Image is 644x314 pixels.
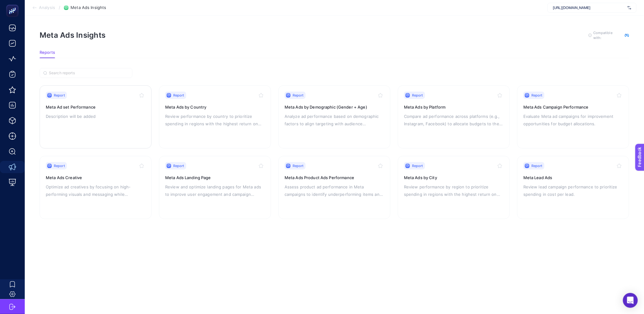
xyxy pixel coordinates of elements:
[40,156,152,219] a: ReportMeta Ads CreativeOptimize ad creatives by focusing on high-performing visuals and messaging...
[593,30,621,40] span: Compatible with:
[46,104,145,110] h3: Meta Ad set Performance
[293,163,304,168] span: Report
[39,5,55,10] span: Analysis
[517,85,629,148] a: ReportMeta Ads Campaign PerformanceEvaluate Meta ad campaigns for improvement opportunities for b...
[553,5,625,10] span: [URL][DOMAIN_NAME]
[46,113,145,120] p: Description will be added
[412,93,423,98] span: Report
[285,104,384,110] h3: Meta Ads by Demographic (Gender + Age)
[165,113,265,127] p: Review performance by country to prioritize spending in regions with the highest return on invest...
[398,156,510,219] a: ReportMeta Ads by CityReview performance by region to prioritize spending in regions with the hig...
[531,93,543,98] span: Report
[278,156,390,219] a: ReportMeta Ads Product Ads PerformanceAssess product ad performance in Meta campaigns to identify...
[54,163,65,168] span: Report
[4,2,24,7] span: Feedback
[523,183,623,198] p: Review lead campaign performance to prioritize spending in cost per lead.
[40,50,55,58] button: Reports
[404,104,504,110] h3: Meta Ads by Platform
[404,174,504,181] h3: Meta Ads by City
[173,93,184,98] span: Report
[49,71,129,75] input: Search
[159,156,271,219] a: ReportMeta Ads Landing PageReview and optimize landing pages for Meta ads to improve user engagem...
[523,104,623,110] h3: Meta Ads Campaign Performance
[173,163,184,168] span: Report
[285,183,384,198] p: Assess product ad performance in Meta campaigns to identify underperforming items and potential p...
[398,85,510,148] a: ReportMeta Ads by PlatformCompare ad performance across platforms (e.g., Instagram, Facebook) to ...
[159,85,271,148] a: ReportMeta Ads by CountryReview performance by country to prioritize spending in regions with the...
[404,113,504,127] p: Compare ad performance across platforms (e.g., Instagram, Facebook) to allocate budgets to the mo...
[412,163,423,168] span: Report
[165,183,265,198] p: Review and optimize landing pages for Meta ads to improve user engagement and campaign results
[285,174,384,181] h3: Meta Ads Product Ads Performance
[278,85,390,148] a: ReportMeta Ads by Demographic (Gender + Age)Analyze ad performance based on demographic factors t...
[46,174,145,181] h3: Meta Ads Creative
[523,113,623,127] p: Evaluate Meta ad campaigns for improvement opportunities for budget allocations.
[523,174,623,181] h3: Meta Lead Ads
[165,104,265,110] h3: Meta Ads by Country
[404,183,504,198] p: Review performance by region to prioritize spending in regions with the highest return on investm...
[54,93,65,98] span: Report
[40,85,152,148] a: ReportMeta Ad set PerformanceDescription will be added
[40,31,105,40] h1: Meta Ads Insights
[628,5,631,11] img: svg%3e
[59,5,60,10] span: /
[165,174,265,181] h3: Meta Ads Landing Page
[40,50,55,55] span: Reports
[46,183,145,198] p: Optimize ad creatives by focusing on high-performing visuals and messaging while addressing low-c...
[531,163,543,168] span: Report
[293,93,304,98] span: Report
[623,293,638,308] div: Open Intercom Messenger
[71,5,106,10] span: Meta Ads Insights
[285,113,384,127] p: Analyze ad performance based on demographic factors to align targeting with audience characterist...
[517,156,629,219] a: ReportMeta Lead AdsReview lead campaign performance to prioritize spending in cost per lead.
